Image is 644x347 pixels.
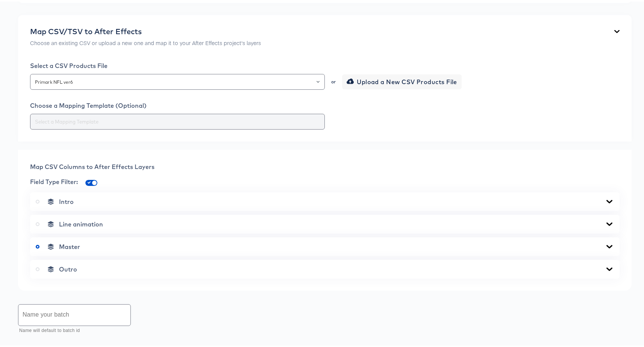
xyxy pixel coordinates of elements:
[330,78,336,83] div: or
[30,26,261,35] div: Map CSV/TSV to After Effects
[30,177,78,184] span: Field Type Filter:
[33,76,321,85] input: Select a Products File
[30,38,261,45] p: Choose an existing CSV or upload a new one and map it to your After Effects project's layers
[30,60,620,68] div: Select a CSV Products File
[33,116,321,125] input: Select a Mapping Template
[30,161,155,169] span: Map CSV Columns to After Effects Layers
[342,73,462,88] button: Upload a New CSV Products File
[30,100,620,108] div: Choose a Mapping Template (Optional)
[348,75,457,86] span: Upload a New CSV Products File
[59,241,80,249] span: Master
[59,264,77,272] span: Outro
[19,326,126,333] p: Name will default to batch id
[317,75,320,86] button: Open
[59,219,103,226] span: Line animation
[59,196,74,204] span: Intro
